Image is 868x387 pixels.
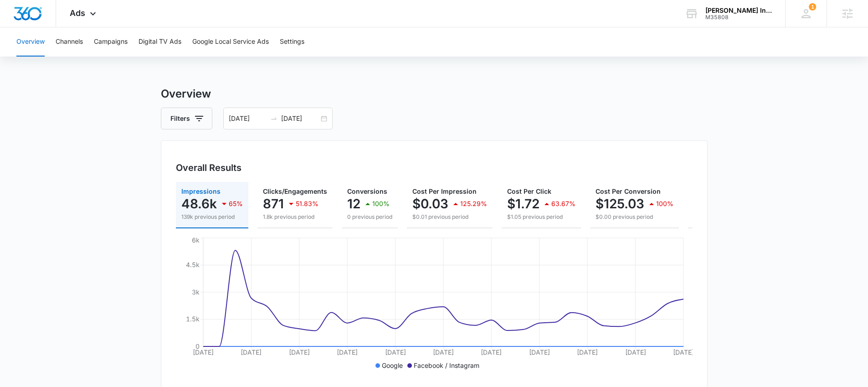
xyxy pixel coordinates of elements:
tspan: 3k [192,288,200,296]
input: End date [281,114,319,124]
span: Cost Per Impression [412,187,477,195]
p: 48.6k [181,196,217,211]
p: 63.67% [551,201,575,207]
span: Ads [70,8,85,18]
p: Facebook / Instagram [414,361,479,370]
div: account name [705,7,772,14]
span: Clicks/Engagements [263,187,327,195]
p: 100% [372,201,390,207]
h3: Overall Results [176,161,241,175]
p: 12 [347,196,360,211]
tspan: 4.5k [186,261,200,268]
p: $1.72 [507,196,539,211]
tspan: [DATE] [385,348,406,356]
tspan: 1.5k [186,315,200,323]
span: Impressions [181,187,221,195]
button: Digital TV Ads [139,27,181,57]
span: swap-right [270,115,277,122]
p: $0.00 previous period [596,213,673,221]
tspan: [DATE] [481,348,502,356]
tspan: [DATE] [625,348,646,356]
span: Cost Per Conversion [596,187,661,195]
p: $0.03 [412,196,448,211]
button: Overview [16,27,45,57]
h3: Overview [161,86,708,102]
tspan: [DATE] [529,348,550,356]
p: 1.8k previous period [263,213,327,221]
p: $0.01 previous period [412,213,487,221]
p: $125.03 [596,196,644,211]
p: $1.05 previous period [507,213,575,221]
span: Cost Per Click [507,187,551,195]
p: 51.83% [296,201,318,207]
p: 0 previous period [347,213,392,221]
tspan: [DATE] [433,348,454,356]
p: 65% [229,201,243,207]
tspan: [DATE] [673,348,694,356]
tspan: 0 [195,342,200,350]
p: 100% [656,201,673,207]
tspan: [DATE] [193,348,214,356]
tspan: [DATE] [241,348,262,356]
span: to [270,115,277,122]
tspan: [DATE] [577,348,598,356]
tspan: [DATE] [337,348,358,356]
p: 871 [263,196,284,211]
input: Start date [229,114,267,124]
tspan: [DATE] [288,348,309,356]
tspan: 6k [192,236,200,244]
button: Campaigns [94,27,128,57]
p: Google [382,361,403,370]
button: Filters [161,108,212,129]
p: 125.29% [460,201,487,207]
button: Google Local Service Ads [192,27,269,57]
span: Conversions [347,187,387,195]
button: Settings [280,27,304,57]
p: 139k previous period [181,213,243,221]
div: notifications count [809,3,816,10]
div: account id [705,14,772,21]
span: 1 [809,3,816,10]
button: Channels [56,27,83,57]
